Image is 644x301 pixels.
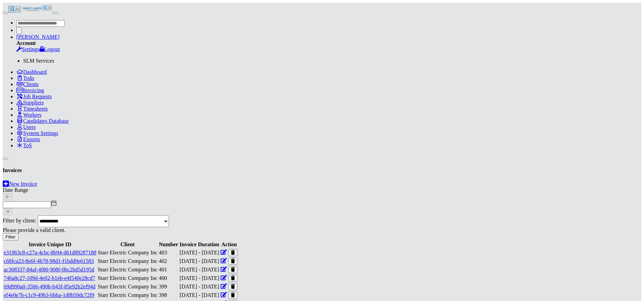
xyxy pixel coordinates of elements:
th: Client [97,241,158,248]
a: Dashboard [16,69,47,75]
td: Starr Electric Company Inc [97,274,158,282]
td: [DATE] - [DATE] [179,274,219,282]
span: Candidates Database [23,118,69,124]
td: Starr Electric Company Inc [97,266,158,273]
a: ToS [16,143,32,148]
span: Clients [23,81,38,87]
span: Workers [23,112,42,118]
a: 746a8c27-109d-4e02-b1eb-e4f540e28cd7 [4,275,95,281]
a: System Settings [16,130,58,136]
span: System Settings [23,130,58,136]
td: [DATE] - [DATE] [179,283,219,290]
a: Workers [16,112,42,118]
strong: Account [16,40,36,46]
span: Invoicing [23,87,44,93]
img: SLM Logo [8,5,42,13]
img: SLM Logo [42,3,52,13]
td: Starr Electric Company Inc [97,283,158,290]
span: Users [23,124,35,130]
td: Starr Electric Company Inc [97,249,158,256]
td: 398 [158,291,178,299]
a: Todo [16,75,34,81]
th: Invoice Duration [179,241,219,248]
a: Logout [40,46,60,52]
a: [PERSON_NAME] [16,34,60,40]
span: Timesheets [23,106,48,112]
td: [DATE] - [DATE] [179,249,219,256]
a: 69d990a0-3506-490b-b43f-85e92b2ef94d [4,284,95,289]
td: [DATE] - [DATE] [179,291,219,299]
a: ef4e0e7b-c1c9-49b3-bbba-1d8b59dc72f9 [4,292,94,298]
td: 399 [158,283,178,290]
h4: Invoices [3,167,641,173]
a: Job Requests [16,94,52,99]
th: Action [220,241,238,248]
td: 403 [158,249,178,256]
td: 401 [158,266,178,273]
span: ToS [23,143,32,148]
th: Number [158,241,178,248]
label: Date Range [3,187,28,193]
a: New Invoice [3,181,37,187]
span: Todo [23,75,34,81]
a: Users [16,124,35,130]
td: 400 [158,274,178,282]
a: Candidates Database [16,118,69,124]
a: Suppliers [16,100,44,105]
div: Please provide a valid client. [3,227,641,233]
a: Timesheets [16,106,48,112]
label: Filter by client: [3,218,36,223]
span: Exports [23,136,40,142]
td: Starr Electric Company Inc [97,291,158,299]
td: Starr Electric Company Inc [97,257,158,265]
span: SLM Services [23,58,54,64]
a: Settings [16,46,40,52]
th: Invoice Unique ID [3,241,97,248]
a: c68fca23-8e6f-4b78-98d1-f1bdd9e61583 [4,258,94,264]
button: Filter [3,233,18,240]
td: [DATE] - [DATE] [179,257,219,265]
a: ac308337-84af-4f80-908f-0bc2bd5d195d [4,267,94,272]
a: Invoicing [16,87,44,93]
td: [DATE] - [DATE] [179,266,219,273]
a: Clients [16,81,38,87]
td: 402 [158,257,178,265]
a: Exports [16,136,40,142]
span: Job Requests [23,94,52,99]
span: Suppliers [23,100,44,105]
input: Search [16,20,65,27]
span: Dashboard [23,69,47,75]
a: e31963c8-c27a-4cbc-8b94-d61d89287188 [4,250,96,255]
